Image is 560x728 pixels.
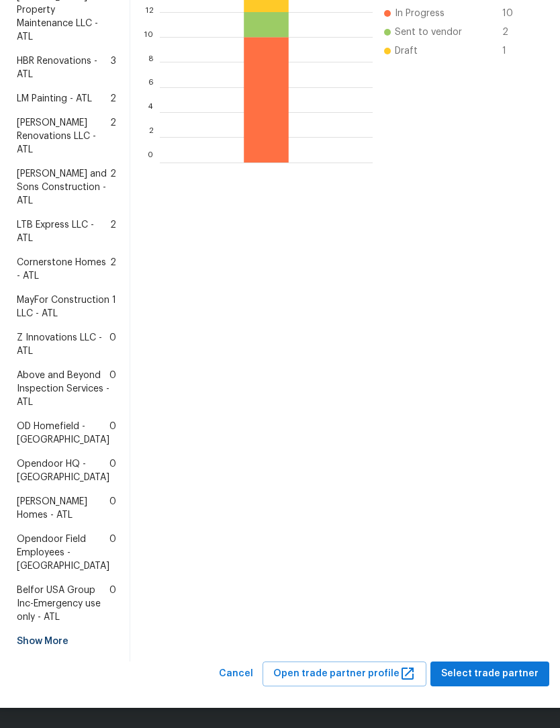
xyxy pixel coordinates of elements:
[273,666,416,682] span: Open trade partner profile
[148,133,153,141] text: 2
[110,167,116,208] span: 2
[17,533,109,573] span: Opendoor Field Employees - [GEOGRAPHIC_DATA]
[148,108,153,116] text: 4
[395,44,418,58] span: Draft
[109,457,116,484] span: 0
[17,331,109,358] span: Z Innovations LLC - ATL
[214,662,259,686] button: Cancel
[17,116,110,156] span: [PERSON_NAME] Renovations LLC - ATL
[17,293,112,320] span: MayFor Construction LLC - ATL
[502,26,524,39] span: 2
[109,584,116,624] span: 0
[112,293,116,320] span: 1
[263,662,426,686] button: Open trade partner profile
[110,116,116,156] span: 2
[395,7,445,20] span: In Progress
[11,629,122,653] div: Show More
[109,369,116,409] span: 0
[17,54,111,81] span: HBR Renovations - ATL
[109,420,116,447] span: 0
[17,369,109,409] span: Above and Beyond Inspection Services - ATL
[17,256,110,283] span: Cornerstone Homes - ATL
[17,218,110,245] span: LTB Express LLC - ATL
[502,44,524,58] span: 1
[110,218,116,245] span: 2
[395,26,462,39] span: Sent to vendor
[17,457,109,484] span: Opendoor HQ - [GEOGRAPHIC_DATA]
[148,83,153,91] text: 6
[148,58,153,66] text: 8
[219,666,253,682] span: Cancel
[109,495,116,522] span: 0
[502,7,524,20] span: 10
[110,256,116,283] span: 2
[441,666,539,682] span: Select trade partner
[17,584,109,624] span: Belfor USA Group Inc-Emergency use only - ATL
[17,495,109,522] span: [PERSON_NAME] Homes - ATL
[110,92,116,105] span: 2
[17,92,92,105] span: LM Painting - ATL
[109,331,116,358] span: 0
[17,420,109,447] span: OD Homefield - [GEOGRAPHIC_DATA]
[144,33,153,41] text: 10
[147,158,153,166] text: 0
[430,662,549,686] button: Select trade partner
[109,533,116,573] span: 0
[111,54,116,81] span: 3
[17,167,110,208] span: [PERSON_NAME] and Sons Construction - ATL
[145,7,153,15] text: 12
